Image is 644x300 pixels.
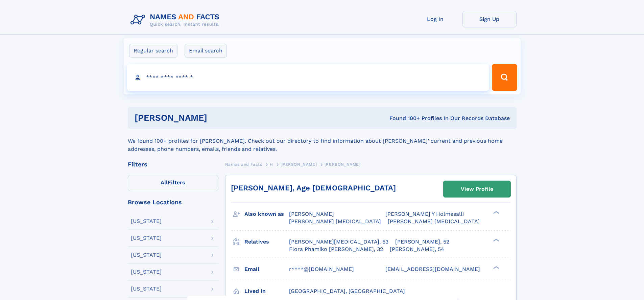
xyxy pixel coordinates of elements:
span: [GEOGRAPHIC_DATA], [GEOGRAPHIC_DATA] [289,288,405,294]
div: [US_STATE] [131,269,162,275]
div: Filters [128,161,218,167]
a: [PERSON_NAME], 52 [395,238,449,246]
span: [PERSON_NAME] [325,162,361,167]
label: Email search [185,44,227,58]
div: Browse Locations [128,199,218,205]
span: [PERSON_NAME] [289,211,334,217]
button: Search Button [492,64,517,91]
label: Filters [128,175,218,191]
a: Log In [408,11,462,27]
div: [US_STATE] [131,286,162,292]
span: H [270,162,273,167]
div: View Profile [461,181,493,197]
div: ❯ [492,238,500,242]
div: [US_STATE] [131,218,162,224]
a: Flora Phamiko [PERSON_NAME], 32 [289,246,383,253]
span: [PERSON_NAME] Y Holmesalli [385,211,464,217]
h3: Also known as [244,208,289,220]
div: [US_STATE] [131,252,162,258]
span: [PERSON_NAME] [MEDICAL_DATA] [289,218,381,225]
h3: Relatives [244,236,289,248]
a: [PERSON_NAME], 54 [390,246,444,253]
div: [US_STATE] [131,235,162,241]
a: [PERSON_NAME][MEDICAL_DATA], 53 [289,238,388,246]
div: Found 100+ Profiles In Our Records Database [298,115,510,122]
a: View Profile [444,181,510,197]
a: [PERSON_NAME], Age [DEMOGRAPHIC_DATA] [231,184,396,192]
img: Logo Names and Facts [128,11,225,29]
h1: [PERSON_NAME] [135,114,299,122]
label: Regular search [129,44,177,58]
a: Sign Up [462,11,517,27]
a: Names and Facts [225,160,262,168]
div: We found 100+ profiles for [PERSON_NAME]. Check out our directory to find information about [PERS... [128,129,517,153]
a: [PERSON_NAME] [281,160,317,168]
span: [PERSON_NAME] [281,162,317,167]
div: ❯ [492,210,500,215]
h3: Email [244,263,289,275]
input: search input [127,64,489,91]
span: [EMAIL_ADDRESS][DOMAIN_NAME] [385,266,480,272]
span: [PERSON_NAME] [MEDICAL_DATA] [388,218,480,225]
a: H [270,160,273,168]
h3: Lived in [244,285,289,297]
span: All [161,179,168,186]
div: ❯ [492,265,500,270]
